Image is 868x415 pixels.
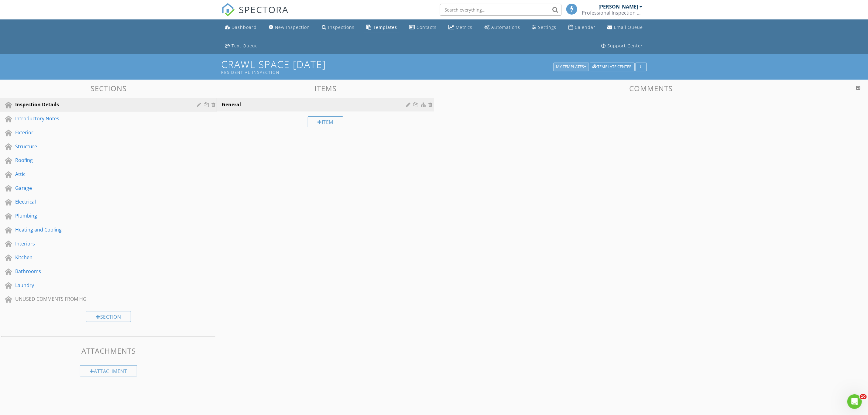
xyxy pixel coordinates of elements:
[86,311,131,322] div: Section
[15,143,188,150] div: Structure
[440,4,561,16] input: Search everything...
[373,24,397,30] div: Templates
[847,394,862,409] iframe: Intercom live chat
[554,63,589,71] button: My Templates
[266,22,312,33] a: New Inspection
[15,115,188,122] div: Introductory Notes
[15,170,188,178] div: Attic
[582,10,643,16] div: Professional Inspection NJ Inc
[15,101,188,108] div: Inspection Details
[590,63,635,69] a: Template Center
[15,268,188,275] div: Bathrooms
[530,22,559,33] a: Settings
[223,22,259,33] a: Dashboard
[538,24,557,30] div: Settings
[80,365,137,376] div: Attachment
[308,116,344,127] div: Item
[556,65,586,69] div: My Templates
[15,198,188,205] div: Electrical
[605,22,645,33] a: Email Queue
[566,22,598,33] a: Calendar
[223,40,261,52] a: Text Queue
[217,84,434,92] h3: Items
[319,22,357,33] a: Inspections
[446,22,475,33] a: Metrics
[239,3,289,16] span: SPECTORA
[221,8,289,21] a: SPECTORA
[608,43,643,49] div: Support Center
[575,24,595,30] div: Calendar
[328,24,355,30] div: Inspections
[860,394,867,399] span: 10
[417,24,437,30] div: Contacts
[491,24,520,30] div: Automations
[221,3,235,16] img: The Best Home Inspection Software - Spectora
[15,282,188,289] div: Laundry
[232,24,257,30] div: Dashboard
[407,22,439,33] a: Contacts
[15,295,188,303] div: UNUSED COMMENTS FROM HG
[221,59,647,74] h1: CRAWL SPACE [DATE]
[15,240,188,247] div: Interiors
[221,70,556,75] div: Residential Inspection
[482,22,523,33] a: Automations (Basic)
[275,24,310,30] div: New Inspection
[456,24,472,30] div: Metrics
[15,184,188,192] div: Garage
[15,212,188,219] div: Plumbing
[15,254,188,261] div: Kitchen
[599,40,646,52] a: Support Center
[15,156,188,164] div: Roofing
[593,65,632,69] div: Template Center
[438,84,865,92] h3: Comments
[614,24,643,30] div: Email Queue
[590,63,635,71] button: Template Center
[15,129,188,136] div: Exterior
[222,101,408,108] div: General
[15,226,188,233] div: Heating and Cooling
[364,22,400,33] a: Templates
[232,43,258,49] div: Text Queue
[599,4,638,10] div: [PERSON_NAME]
